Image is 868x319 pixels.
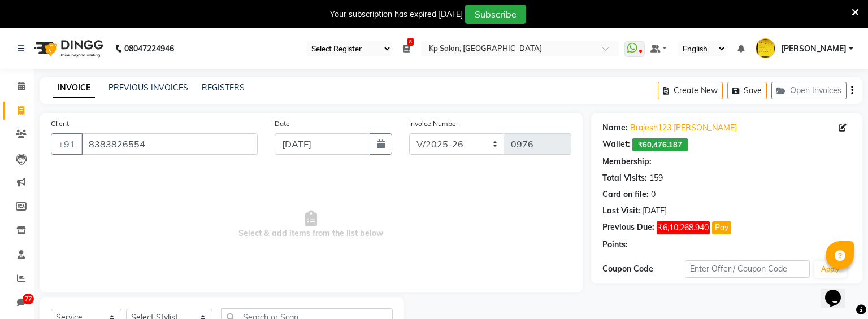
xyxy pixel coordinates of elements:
button: Pay [712,221,731,234]
iframe: chat widget [821,274,857,308]
div: [DATE] [643,205,667,217]
a: INVOICE [53,78,95,98]
b: 08047224946 [124,33,174,64]
a: REGISTERS [202,82,245,93]
img: logo [29,33,106,64]
div: Your subscription has expired [DATE] [330,8,463,20]
span: ₹6,10,268.940 [657,221,710,234]
div: Last Visit: [602,205,640,217]
div: Wallet: [602,138,630,151]
span: Select & add items from the list below [51,168,571,281]
div: 0 [651,189,656,200]
div: Total Visits: [602,172,647,184]
div: Card on file: [602,189,649,200]
button: Create New [658,82,723,99]
button: +91 [51,133,83,155]
div: Previous Due: [602,221,654,234]
input: Search by Name/Mobile/Email/Code [81,133,258,155]
div: 159 [649,172,663,184]
button: Save [727,82,767,99]
span: 8 [407,38,414,46]
label: Invoice Number [409,119,458,129]
div: Points: [602,239,628,251]
a: PREVIOUS INVOICES [108,82,188,93]
button: Subscribe [465,5,526,24]
div: Name: [602,122,628,134]
label: Client [51,119,69,129]
button: Open Invoices [771,82,847,99]
img: brajesh [756,38,775,58]
span: ₹60,476.187 [632,138,688,151]
span: [PERSON_NAME] [781,43,847,55]
div: Membership: [602,156,652,168]
a: Brajesh123 [PERSON_NAME] [630,122,737,134]
label: Date [275,119,290,129]
input: Enter Offer / Coupon Code [685,260,809,278]
div: Coupon Code [602,263,685,275]
button: Apply [814,261,847,278]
